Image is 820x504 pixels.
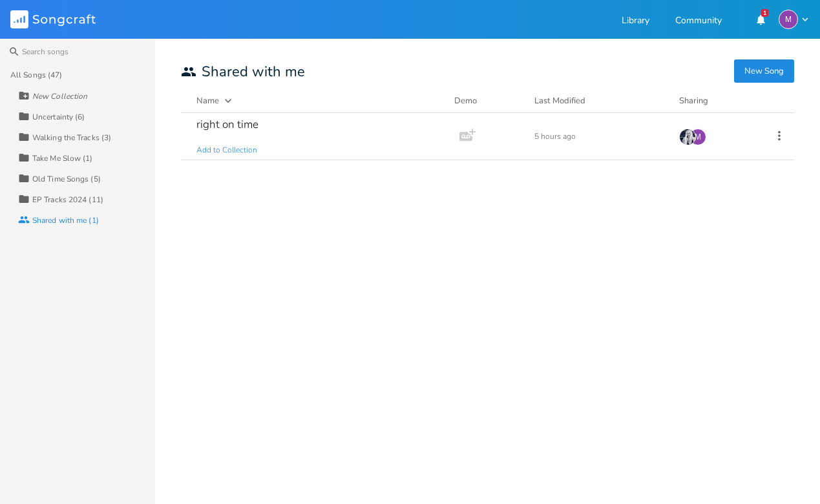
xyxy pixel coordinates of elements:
[779,10,798,29] div: melindameshad
[534,94,664,107] button: Last Modified
[622,16,649,27] a: Library
[534,95,585,107] div: Last Modified
[454,94,519,107] div: Demo
[679,94,757,107] div: Sharing
[32,216,99,224] div: Shared with me (1)
[32,113,85,121] div: Uncertainty (6)
[748,8,773,31] button: 1
[32,196,103,204] div: EP Tracks 2024 (11)
[196,95,219,107] div: Name
[32,175,101,183] div: Old Time Songs (5)
[10,71,62,79] div: All Songs (47)
[196,119,258,130] div: right on time
[32,154,93,162] div: Take Me Slow (1)
[32,134,111,142] div: Walking the Tracks (3)
[675,16,722,27] a: Community
[761,9,768,17] div: 1
[734,59,794,83] button: New Song
[534,132,664,140] div: 5 hours ago
[196,94,439,107] button: Name
[202,66,305,78] div: Shared with me
[689,129,706,145] div: melindameshad
[679,129,696,145] img: Anya
[196,145,257,156] span: Add to Collection
[32,92,87,100] div: New Collection
[779,10,810,29] button: M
